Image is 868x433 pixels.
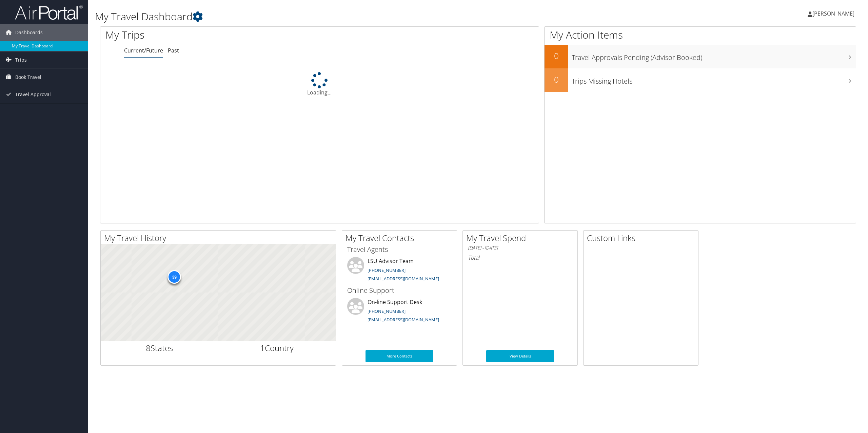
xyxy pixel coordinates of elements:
[545,50,568,62] h2: 0
[466,232,577,244] h2: My Travel Spend
[808,3,861,24] a: [PERSON_NAME]
[346,232,457,244] h2: My Travel Contacts
[106,342,213,354] h2: States
[812,10,854,17] span: [PERSON_NAME]
[368,317,439,323] a: [EMAIL_ADDRESS][DOMAIN_NAME]
[15,51,27,68] span: Trips
[545,68,856,92] a: 0Trips Missing Hotels
[587,232,698,244] h2: Custom Links
[100,72,539,96] div: Loading...
[124,47,163,54] a: Current/Future
[167,270,181,284] div: 39
[368,308,406,314] a: [PHONE_NUMBER]
[146,342,151,353] span: 8
[572,49,856,62] h3: Travel Approvals Pending (Advisor Booked)
[344,298,455,326] li: On-line Support Desk
[344,257,455,285] li: LSU Advisor Team
[347,245,452,254] h3: Travel Agents
[366,350,433,362] a: More Contacts
[15,86,51,103] span: Travel Approval
[572,73,856,86] h3: Trips Missing Hotels
[223,342,331,354] h2: Country
[15,24,43,41] span: Dashboards
[347,286,452,295] h3: Online Support
[15,69,41,86] span: Book Travel
[105,28,351,42] h1: My Trips
[545,45,856,68] a: 0Travel Approvals Pending (Advisor Booked)
[260,342,265,353] span: 1
[468,254,572,261] h6: Total
[104,232,336,244] h2: My Travel History
[95,9,606,24] h1: My Travel Dashboard
[545,28,856,42] h1: My Action Items
[368,267,406,273] a: [PHONE_NUMBER]
[545,74,568,85] h2: 0
[368,276,439,282] a: [EMAIL_ADDRESS][DOMAIN_NAME]
[168,47,179,54] a: Past
[486,350,554,362] a: View Details
[15,4,83,20] img: airportal-logo.png
[468,245,572,251] h6: [DATE] - [DATE]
